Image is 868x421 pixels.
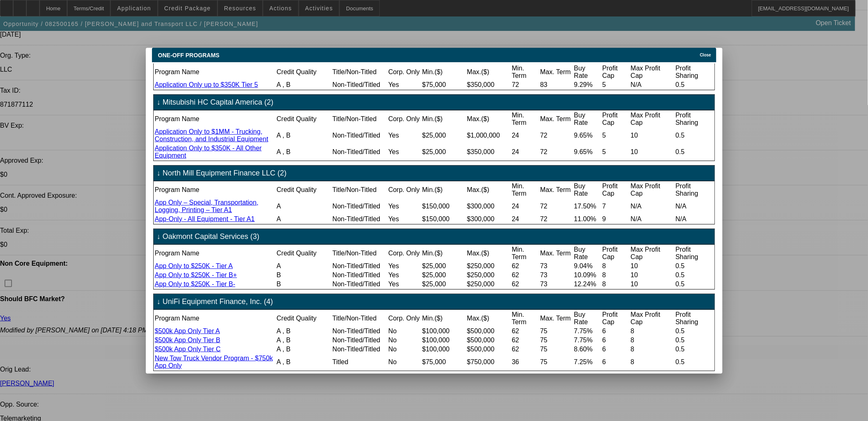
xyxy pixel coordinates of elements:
td: 62 [512,271,539,279]
span: ↓ [157,232,161,241]
td: Yes [388,271,421,279]
td: 9.65% [573,128,601,143]
td: Yes [388,215,421,223]
td: Profit Sharing [675,111,714,127]
td: 11.00% [573,215,601,223]
span: B [276,271,281,278]
span: B [276,281,281,288]
span: A [276,346,281,353]
a: App-Only - All Equipment - Tier A1 [155,215,255,222]
span: , [283,148,284,155]
td: Corp. Only [388,246,421,261]
span: , [283,132,284,139]
td: Title/Non-Titled [332,182,387,198]
td: 0.5 [675,271,714,279]
span: B [286,148,291,155]
span: , [283,81,284,88]
td: 75 [540,354,573,370]
td: 17.50% [573,199,601,214]
td: 8 [602,280,629,288]
td: Non-Titled/Titled [332,128,387,143]
td: 0.5 [675,354,714,370]
td: $25,000 [422,144,466,160]
td: Profit Sharing [675,246,714,261]
span: A [276,148,281,155]
td: 8 [602,262,629,270]
span: , [283,358,284,365]
td: Max Profit Cap [630,182,674,198]
a: Application Only to $350K - All Other Equipment [155,145,262,159]
td: Corp. Only [388,182,421,198]
td: $100,000 [422,345,466,353]
td: Title/Non-Titled [332,111,387,127]
td: 72 [540,144,573,160]
td: 0.5 [675,262,714,270]
td: Non-Titled/Titled [332,262,387,270]
td: 12.24% [573,280,601,288]
span: A [276,327,281,334]
td: Yes [388,81,421,89]
span: A [276,262,281,269]
td: N/A [630,199,674,214]
td: Program Name [154,311,276,326]
td: 0.5 [675,144,714,160]
td: 5 [602,144,629,160]
td: $250,000 [467,280,511,288]
td: Non-Titled/Titled [332,215,387,223]
td: Program Name [154,111,276,127]
td: 0.5 [675,81,714,89]
td: 6 [602,327,629,335]
td: $150,000 [422,215,466,223]
td: 24 [512,215,539,223]
td: $100,000 [422,336,466,344]
span: A [276,358,281,365]
td: 7.25% [573,354,601,370]
td: $500,000 [467,345,511,353]
td: 73 [540,271,573,279]
a: Application Only up to $350K Tier 5 [155,81,258,88]
td: No [388,354,421,370]
td: Min. Term [512,311,539,326]
td: 0.5 [675,336,714,344]
span: , [283,337,284,344]
td: Max.($) [467,246,511,261]
span: B [286,81,291,88]
td: Min. Term [512,64,539,80]
td: $500,000 [467,327,511,335]
a: $500k App Only Tier C [155,346,221,353]
span: A [276,337,281,344]
span: B [286,358,291,365]
span: ONE-OFF PROGRAMS [158,52,220,58]
td: Buy Rate [573,246,601,261]
td: 10 [630,280,674,288]
td: Max Profit Cap [630,311,674,326]
td: 0.5 [675,128,714,143]
td: Non-Titled/Titled [332,271,387,279]
span: UniFi Equipment Finance, Inc. (4) [163,297,273,306]
td: 8 [630,327,674,335]
td: Profit Cap [602,311,629,326]
td: Program Name [154,64,276,80]
span: A [276,203,281,210]
span: B [286,346,291,353]
span: North Mill Equipment Finance LLC (2) [163,169,287,178]
td: Program Name [154,182,276,198]
td: 62 [512,345,539,353]
td: $250,000 [467,271,511,279]
td: Buy Rate [573,111,601,127]
td: 72 [512,81,539,89]
td: $25,000 [422,262,466,270]
a: App Only to $250K - Tier B+ [155,271,237,278]
td: Program Name [154,246,276,261]
td: 7 [602,199,629,214]
td: 62 [512,262,539,270]
td: Max. Term [540,182,573,198]
td: $150,000 [422,199,466,214]
td: 72 [540,199,573,214]
td: 75 [540,345,573,353]
a: Application Only to $1MM - Trucking, Construction, and Industrial Equipment [155,128,269,143]
td: Profit Cap [602,182,629,198]
td: Min.($) [422,64,466,80]
td: Non-Titled/Titled [332,144,387,160]
td: Profit Sharing [675,311,714,326]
